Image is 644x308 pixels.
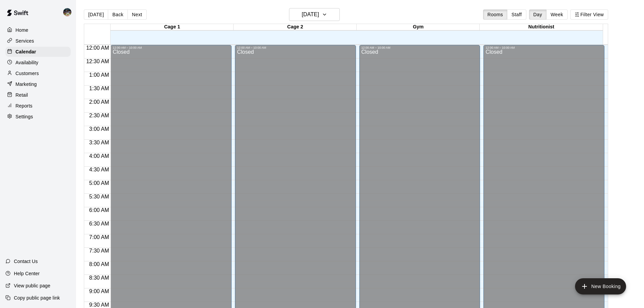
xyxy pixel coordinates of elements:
[88,140,111,145] span: 3:30 AM
[5,36,71,46] a: Services
[14,294,60,301] p: Copy public page link
[5,101,71,111] a: Reports
[85,45,111,51] span: 12:00 AM
[62,5,76,19] div: Nolan Gilbert
[88,221,111,227] span: 6:30 AM
[88,234,111,240] span: 7:00 AM
[88,153,111,159] span: 4:00 AM
[483,9,507,20] button: Rooms
[234,24,357,30] div: Cage 2
[14,282,50,289] p: View public page
[14,270,40,277] p: Help Center
[5,90,71,100] a: Retail
[16,92,28,98] p: Retail
[88,288,111,294] span: 9:00 AM
[127,9,146,20] button: Next
[108,9,128,20] button: Back
[5,25,71,35] a: Home
[88,72,111,78] span: 1:00 AM
[16,59,39,66] p: Availability
[88,261,111,267] span: 8:00 AM
[16,38,34,44] p: Services
[85,58,111,64] span: 12:30 AM
[16,102,32,109] p: Reports
[113,46,230,49] div: 12:00 AM – 10:00 AM
[14,258,38,265] p: Contact Us
[302,10,319,19] h6: [DATE]
[480,24,603,30] div: Nutritionist
[88,194,111,199] span: 5:30 AM
[16,113,33,120] p: Settings
[16,81,37,88] p: Marketing
[111,24,234,30] div: Cage 1
[88,167,111,172] span: 4:30 AM
[84,9,108,20] button: [DATE]
[16,48,36,55] p: Calendar
[63,8,71,16] img: Nolan Gilbert
[88,275,111,281] span: 8:30 AM
[5,68,71,78] a: Customers
[507,9,526,20] button: Staff
[529,9,547,20] button: Day
[88,86,111,91] span: 1:30 AM
[88,207,111,213] span: 6:00 AM
[16,27,28,33] p: Home
[88,99,111,105] span: 2:00 AM
[88,126,111,132] span: 3:00 AM
[575,278,626,294] button: add
[357,24,480,30] div: Gym
[88,302,111,308] span: 9:30 AM
[5,47,71,57] a: Calendar
[289,8,340,21] button: [DATE]
[88,248,111,254] span: 7:30 AM
[546,9,568,20] button: Week
[88,113,111,118] span: 2:30 AM
[88,180,111,186] span: 5:00 AM
[570,9,608,20] button: Filter View
[5,79,71,89] a: Marketing
[5,112,71,122] a: Settings
[237,46,354,49] div: 12:00 AM – 10:00 AM
[16,70,39,77] p: Customers
[361,46,478,49] div: 12:00 AM – 10:00 AM
[5,57,71,68] a: Availability
[485,46,602,49] div: 12:00 AM – 10:00 AM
